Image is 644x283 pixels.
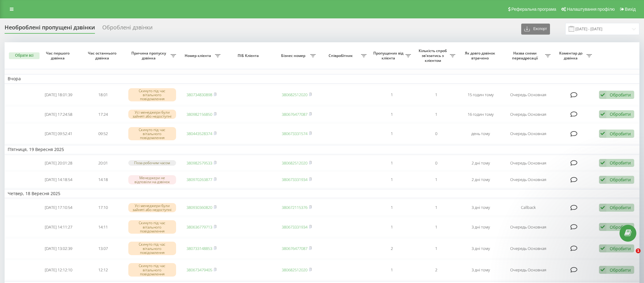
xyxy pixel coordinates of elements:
td: 17:10 [81,199,125,216]
div: Оброблені дзвінки [102,24,153,34]
div: Скинуто під час вітального повідомлення [128,220,176,234]
span: Номер клієнта [182,53,215,58]
td: П’ятниця, 19 Вересня 2025 [5,145,639,154]
span: Співробітник [322,53,361,58]
td: [DATE] 17:24:58 [36,106,81,123]
div: Скинуто під час вітального повідомлення [128,263,176,277]
span: Як довго дзвінок втрачено [463,51,498,60]
td: 13:07 [81,238,125,258]
div: Усі менеджери були зайняті або недоступні [128,203,176,212]
td: 2 [414,260,458,280]
span: 1 [636,248,641,253]
div: Скинуто під час вітального повідомлення [128,88,176,102]
td: Очередь Основная [503,85,554,105]
td: [DATE] 17:10:54 [36,199,81,216]
td: 2 [370,238,414,258]
td: 1 [370,156,414,171]
span: Назва схеми переадресації [506,51,545,60]
td: Вчора [5,74,639,83]
a: 380930360820 [186,205,212,210]
td: Очередь Основная [503,156,554,171]
span: Пропущених від клієнта [373,51,405,60]
td: [DATE] 14:11:27 [36,217,81,237]
td: [DATE] 18:01:39 [36,85,81,105]
span: Налаштування профілю [567,7,615,12]
div: Обробити [610,205,631,210]
td: 3 дні тому [458,238,503,258]
td: Очередь Основная [503,123,554,144]
td: 2 дні тому [458,172,503,188]
td: 0 [414,156,458,171]
td: 14:18 [81,172,125,188]
span: Бізнес номер [277,53,310,58]
div: Обробити [610,111,631,117]
span: Причина пропуску дзвінка [128,51,171,60]
td: Очередь Основная [503,106,554,123]
div: Менеджери не відповіли на дзвінок [128,175,176,184]
td: 2 дні тому [458,156,503,171]
td: 1 [414,238,458,258]
td: Очередь Основная [503,260,554,280]
td: день тому [458,123,503,144]
td: 12:12 [81,260,125,280]
td: 1 [414,106,458,123]
td: [DATE] 14:18:54 [36,172,81,188]
td: [DATE] 20:01:28 [36,156,81,171]
a: 380682512020 [282,160,307,166]
td: 1 [370,260,414,280]
a: 380982579533 [186,160,212,166]
div: Обробити [610,160,631,166]
a: 380970263877 [186,177,212,182]
a: 380673331574 [282,131,307,136]
td: 1 [414,217,458,237]
a: 380733148853 [186,246,212,251]
a: 380676477087 [282,111,307,117]
td: 1 [370,172,414,188]
td: 1 [370,123,414,144]
a: 380682512020 [282,92,307,97]
td: 3 дні тому [458,199,503,216]
td: Очередь Основная [503,172,554,188]
td: 1 [414,172,458,188]
span: Коментар до дзвінка [557,51,586,60]
a: 380673479405 [186,267,212,273]
td: [DATE] 12:12:10 [36,260,81,280]
td: 3 дні тому [458,260,503,280]
td: [DATE] 13:02:39 [36,238,81,258]
td: Callback [503,199,554,216]
a: 380673331934 [282,177,307,182]
span: Вихід [625,7,636,12]
td: Очередь Основная [503,217,554,237]
div: Обробити [610,131,631,137]
div: Обробити [610,92,631,98]
td: 1 [414,85,458,105]
td: 20:01 [81,156,125,171]
span: Час першого дзвінка [41,51,76,60]
td: 18:01 [81,85,125,105]
td: 1 [414,199,458,216]
td: 1 [370,217,414,237]
td: 0 [414,123,458,144]
td: [DATE] 09:52:41 [36,123,81,144]
td: 09:52 [81,123,125,144]
a: 380682512020 [282,267,307,273]
td: 1 [370,85,414,105]
a: 380734830898 [186,92,212,97]
td: Очередь Основная [503,238,554,258]
iframe: Intercom live chat [623,248,638,263]
a: 380672115376 [282,205,307,210]
a: 380982156850 [186,111,212,117]
span: Реферальна програма [511,7,556,12]
td: 3 дні тому [458,217,503,237]
div: Скинуто під час вітального повідомлення [128,242,176,255]
a: 380676477087 [282,246,307,251]
td: 1 [370,199,414,216]
td: 15 годин тому [458,85,503,105]
td: 1 [370,106,414,123]
span: Час останнього дзвінка [86,51,120,60]
div: Необроблені пропущені дзвінки [5,24,95,34]
div: Поза робочим часом [128,160,176,165]
td: 16 годин тому [458,106,503,123]
span: ПІБ Клієнта [229,53,269,58]
div: Скинуто під час вітального повідомлення [128,127,176,141]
